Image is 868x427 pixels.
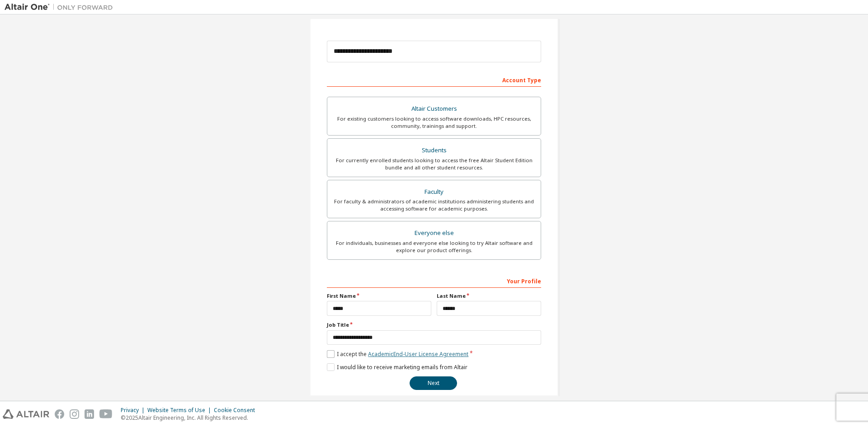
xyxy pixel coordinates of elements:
div: Altair Customers [333,103,535,115]
div: Students [333,144,535,157]
div: For existing customers looking to access software downloads, HPC resources, community, trainings ... [333,115,535,130]
button: Next [410,376,457,390]
img: youtube.svg [99,409,113,419]
a: Academic End-User License Agreement [368,350,468,358]
div: Account Type [327,72,541,87]
label: I would like to receive marketing emails from Altair [327,363,467,371]
label: First Name [327,292,431,300]
div: For faculty & administrators of academic institutions administering students and accessing softwa... [333,198,535,212]
div: Privacy [121,407,147,414]
div: Your Profile [327,273,541,288]
p: © 2025 Altair Engineering, Inc. All Rights Reserved. [121,414,260,422]
div: Faculty [333,186,535,198]
div: For currently enrolled students looking to access the free Altair Student Edition bundle and all ... [333,157,535,171]
img: facebook.svg [55,409,64,419]
div: For individuals, businesses and everyone else looking to try Altair software and explore our prod... [333,239,535,254]
label: Last Name [437,292,541,300]
img: Altair One [5,3,118,12]
label: Job Title [327,321,541,328]
img: altair_logo.svg [3,409,49,419]
div: Website Terms of Use [147,407,214,414]
div: Everyone else [333,227,535,239]
img: linkedin.svg [85,409,94,419]
div: Cookie Consent [214,407,260,414]
label: I accept the [327,350,468,358]
img: instagram.svg [70,409,79,419]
